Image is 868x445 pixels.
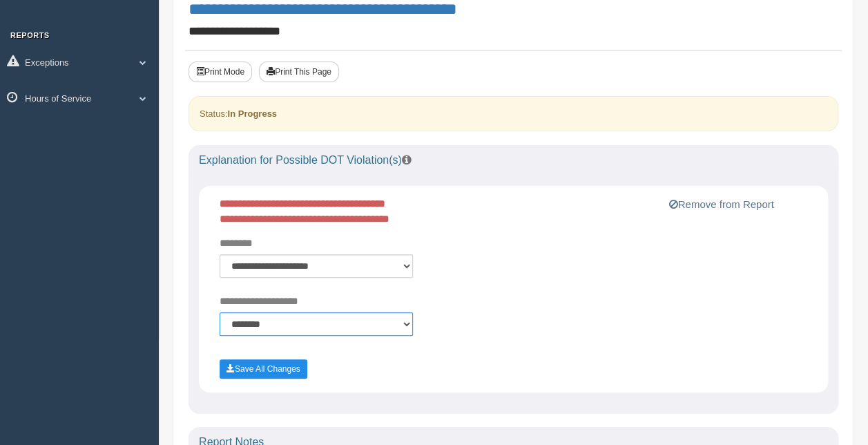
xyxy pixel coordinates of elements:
[220,359,307,379] button: Save
[227,108,277,119] strong: In Progress
[189,61,252,82] button: Print Mode
[189,145,838,176] div: Explanation for Possible DOT Violation(s)
[259,61,339,82] button: Print This Page
[189,96,838,131] div: Status:
[664,196,778,213] button: Remove from Report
